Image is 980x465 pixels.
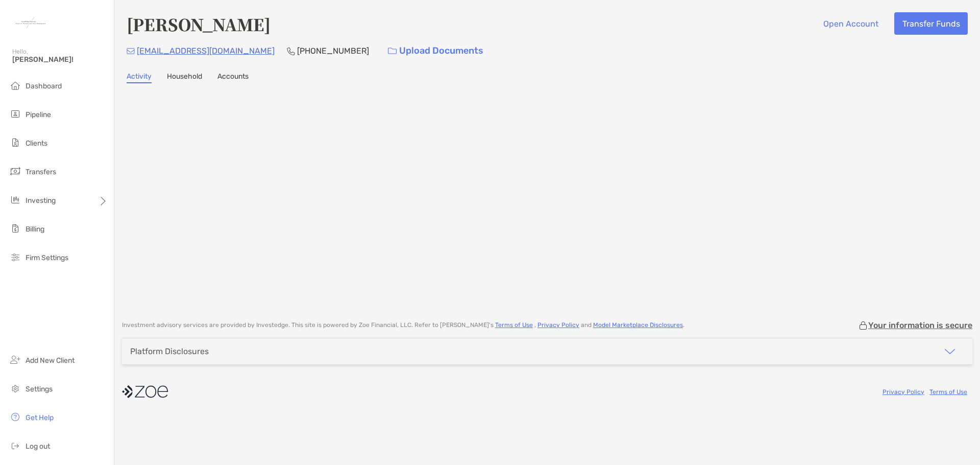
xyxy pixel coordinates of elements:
[9,411,21,423] img: get-help icon
[815,12,886,35] button: Open Account
[868,320,972,330] p: Your information is secure
[26,82,62,90] span: Dashboard
[26,110,51,119] span: Pipeline
[929,388,967,396] a: Terms of Use
[944,345,956,358] img: icon arrow
[127,48,135,54] img: Email Icon
[26,413,54,422] span: Get Help
[381,40,490,62] a: Upload Documents
[9,439,21,452] img: logout icon
[9,165,21,177] img: transfers icon
[9,222,21,235] img: billing icon
[9,79,21,91] img: dashboard icon
[9,108,21,120] img: pipeline icon
[883,388,924,396] a: Privacy Policy
[130,346,209,356] div: Platform Disclosures
[217,72,249,83] a: Accounts
[26,356,75,365] span: Add New Client
[495,321,533,329] a: Terms of Use
[537,321,579,329] a: Privacy Policy
[137,44,275,57] p: [EMAIL_ADDRESS][DOMAIN_NAME]
[9,194,21,206] img: investing icon
[9,136,21,149] img: clients icon
[167,72,202,83] a: Household
[297,44,369,57] p: [PHONE_NUMBER]
[26,385,53,393] span: Settings
[127,72,152,83] a: Activity
[127,12,271,36] h4: [PERSON_NAME]
[26,225,44,234] span: Billing
[26,168,56,176] span: Transfers
[388,48,397,55] img: button icon
[26,253,68,262] span: Firm Settings
[593,321,683,329] a: Model Marketplace Disclosures
[9,382,21,394] img: settings icon
[26,442,50,451] span: Log out
[26,196,56,205] span: Investing
[26,139,47,148] span: Clients
[122,380,168,403] img: company logo
[12,55,108,64] span: [PERSON_NAME]!
[894,12,968,35] button: Transfer Funds
[9,354,21,366] img: add_new_client icon
[122,321,684,329] p: Investment advisory services are provided by Investedge . This site is powered by Zoe Financial, ...
[12,4,49,41] img: Zoe Logo
[9,251,21,263] img: firm-settings icon
[287,47,295,55] img: Phone Icon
